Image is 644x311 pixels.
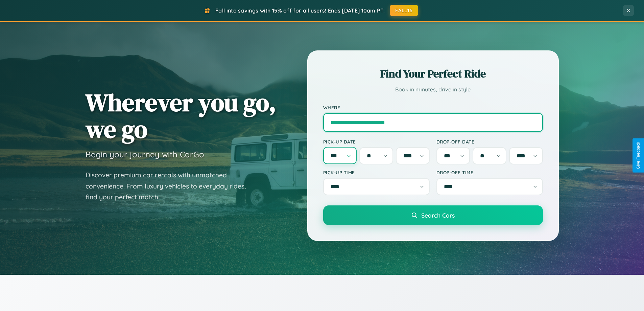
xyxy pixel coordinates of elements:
[323,139,430,145] label: Pick-up Date
[323,205,543,225] button: Search Cars
[436,139,543,145] label: Drop-off Date
[323,105,543,110] label: Where
[323,66,543,81] h2: Find Your Perfect Ride
[323,170,430,175] label: Pick-up Time
[86,89,276,142] h1: Wherever you go, we go
[86,149,204,159] h3: Begin your journey with CarGo
[323,85,543,94] p: Book in minutes, drive in style
[86,170,255,203] p: Discover premium car rentals with unmatched convenience. From luxury vehicles to everyday rides, ...
[215,7,385,14] span: Fall into savings with 15% off for all users! Ends [DATE] 10am PT.
[421,212,455,219] span: Search Cars
[636,142,641,169] div: Give Feedback
[390,5,418,16] button: FALL15
[436,170,543,175] label: Drop-off Time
